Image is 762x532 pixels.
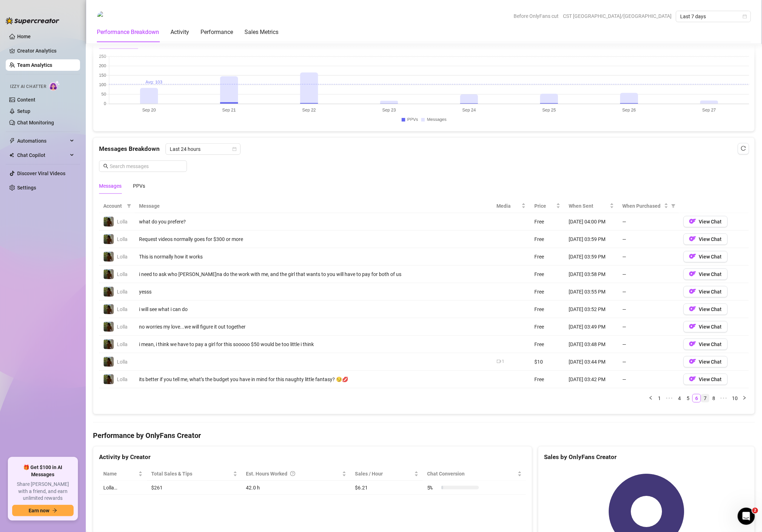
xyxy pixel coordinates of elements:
[618,301,679,318] td: —
[618,318,679,336] td: —
[699,219,722,225] span: View Chat
[683,325,728,331] a: OFView Chat
[710,394,718,402] a: 8
[689,323,696,330] img: OF
[351,481,423,495] td: $6.21
[139,305,488,313] div: i will see what i can do
[689,358,696,365] img: OF
[729,394,740,403] li: 10
[671,204,676,208] span: filter
[683,308,728,314] a: OFView Chat
[351,467,423,481] th: Sales / Hour
[565,353,618,371] td: [DATE] 03:44 PM
[125,201,133,211] span: filter
[618,231,679,248] td: —
[675,394,684,403] li: 4
[699,359,722,365] span: View Chat
[530,318,564,336] td: Free
[530,248,564,266] td: Free
[618,199,679,213] th: When Purchased
[752,508,758,513] span: 2
[565,231,618,248] td: [DATE] 03:59 PM
[17,45,74,56] a: Creator Analytics
[139,323,488,331] div: no worries my love...we will figure it out together
[683,374,728,385] button: OFView Chat
[232,147,237,151] span: calendar
[701,394,709,402] a: 7
[618,283,679,301] td: —
[618,336,679,353] td: —
[427,484,439,492] span: 5 %
[530,353,564,371] td: $10
[17,97,35,103] a: Content
[135,199,493,213] th: Message
[493,199,530,213] th: Media
[17,34,31,39] a: Home
[683,233,728,245] button: OFView Chat
[618,353,679,371] td: —
[17,62,52,68] a: Team Analytics
[530,336,564,353] td: Free
[117,341,128,347] span: Lolla
[103,202,124,210] span: Account
[139,253,488,261] div: This is normally how it works
[649,396,653,400] span: left
[565,336,618,353] td: [DATE] 03:48 PM
[699,254,722,260] span: View Chat
[10,83,46,90] span: Izzy AI Chatter
[104,339,114,349] img: Lolla
[6,17,59,24] img: logo-BBDzfeDw.svg
[242,481,351,495] td: 42.0 h
[530,301,564,318] td: Free
[684,394,692,403] li: 5
[689,270,696,277] img: OF
[683,216,728,227] button: OFView Chat
[139,218,488,226] div: what do you prefere?
[117,306,128,312] span: Lolla
[17,171,65,176] a: Discover Viral Videos
[683,343,728,349] a: OFView Chat
[497,202,520,210] span: Media
[97,28,159,36] div: Performance Breakdown
[427,470,516,478] span: Chat Conversion
[104,322,114,332] img: Lolla
[139,375,488,383] div: its better if you tell me, what’s the budget you have in mind for this naughty little fantasy? 😏💋
[139,288,488,296] div: yesss
[99,467,147,481] th: Name
[740,394,749,403] button: right
[699,271,722,277] span: View Chat
[117,289,128,295] span: Lolla
[618,266,679,283] td: —
[655,394,663,402] a: 1
[664,394,675,403] li: Previous 5 Pages
[743,14,747,19] span: calendar
[718,394,729,403] span: •••
[699,306,722,312] span: View Chat
[99,481,147,495] td: Lolla…
[17,120,54,125] a: Chat Monitoring
[689,235,696,242] img: OF
[689,288,696,295] img: OF
[93,430,755,440] h4: Performance by OnlyFans Creator
[104,374,114,384] img: Lolla
[618,371,679,388] td: —
[676,394,683,402] a: 4
[623,202,663,210] span: When Purchased
[569,202,608,210] span: When Sent
[49,80,60,91] img: AI Chatter
[104,287,114,297] img: Lolla
[170,28,189,36] div: Activity
[17,149,68,161] span: Chat Copilot
[684,394,692,402] a: 5
[244,28,278,36] div: Sales Metrics
[565,199,618,213] th: When Sent
[12,481,74,502] span: Share [PERSON_NAME] with a friend, and earn unlimited rewards
[683,378,728,384] a: OFView Chat
[29,508,49,513] span: Earn now
[127,204,131,208] span: filter
[99,143,749,155] div: Messages Breakdown
[565,283,618,301] td: [DATE] 03:55 PM
[565,318,618,336] td: [DATE] 03:49 PM
[104,304,114,314] img: Lolla
[110,162,183,170] input: Search messages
